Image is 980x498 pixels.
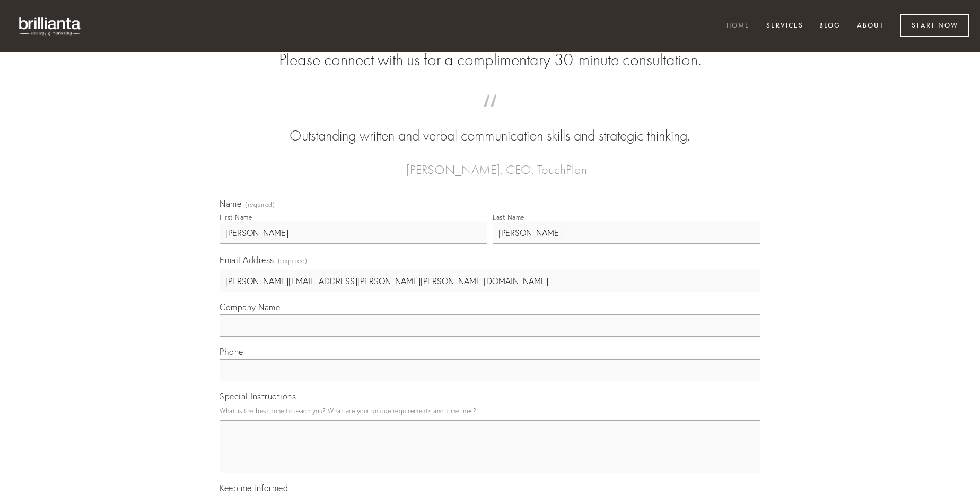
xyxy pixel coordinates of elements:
span: (required) [245,202,275,208]
span: “ [237,105,743,126]
p: What is the best time to reach you? What are your unique requirements and timelines? [220,404,760,418]
span: (required) [278,254,308,268]
div: Last Name [493,213,524,221]
figcaption: — [PERSON_NAME], CEO, TouchPlan [237,146,743,180]
div: First Name [220,213,252,221]
blockquote: Outstanding written and verbal communication skills and strategic thinking. [237,105,743,146]
span: Company Name [220,302,280,312]
a: About [850,18,891,35]
h2: Please connect with us for a complimentary 30-minute consultation. [220,50,760,70]
a: Start Now [900,14,969,37]
span: Keep me informed [220,483,288,493]
img: brillianta - research, strategy, marketing [11,11,90,41]
span: Name [220,198,241,209]
a: Home [720,18,757,35]
a: Blog [812,18,847,35]
span: Email Address [220,255,274,265]
span: Special Instructions [220,391,296,401]
span: Phone [220,346,243,357]
a: Services [759,18,810,35]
